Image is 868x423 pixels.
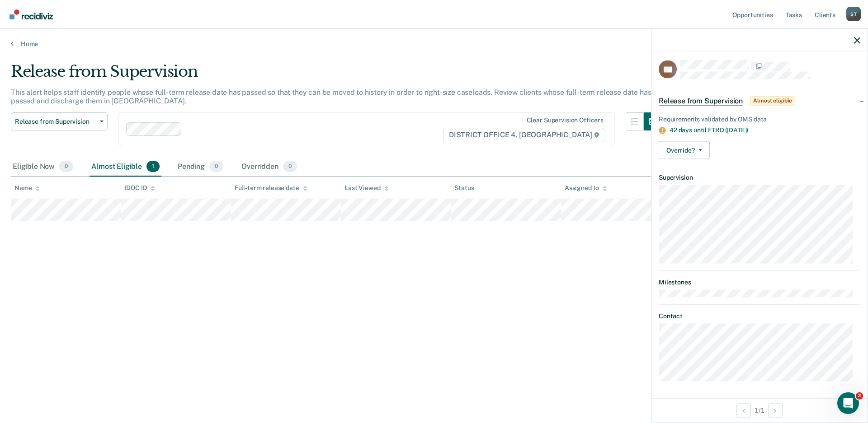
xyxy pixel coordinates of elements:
div: Eligible Now [11,157,75,177]
a: Home [11,40,857,48]
div: Status [454,184,474,192]
iframe: Intercom live chat [837,392,859,414]
div: Last Viewed [344,184,388,192]
div: Overridden [240,157,299,177]
div: Clear supervision officers [527,116,604,124]
button: Profile dropdown button [846,7,861,21]
span: Almost eligible [750,96,795,105]
p: This alert helps staff identify people whose full-term release date has passed so that they can b... [11,88,651,105]
div: Assigned to [565,184,607,192]
div: Release from Supervision [11,62,662,88]
button: Next Opportunity [768,403,783,418]
span: 0 [209,161,223,172]
span: Release from Supervision [15,118,96,126]
div: 42 days until FTRD ([DATE]) [670,126,860,134]
div: S T [846,7,861,21]
div: Almost Eligible [90,157,161,177]
span: 1 [146,161,160,172]
div: Name [14,184,40,192]
dt: Milestones [659,279,860,286]
div: IDOC ID [124,184,155,192]
span: 0 [283,161,297,172]
div: Full-term release date [235,184,307,192]
div: 1 / 1 [651,398,868,422]
div: Pending [176,157,225,177]
button: Previous Opportunity [736,403,751,418]
dt: Contact [659,312,860,320]
dt: Supervision [659,174,860,181]
button: Override? [659,141,710,159]
span: DISTRICT OFFICE 4, [GEOGRAPHIC_DATA] [443,128,605,142]
div: Release from SupervisionAlmost eligible [651,86,868,115]
div: Requirements validated by OMS data [659,115,860,123]
img: Recidiviz [9,9,53,19]
span: 0 [59,161,73,172]
span: Release from Supervision [659,96,743,105]
span: 2 [856,392,863,400]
